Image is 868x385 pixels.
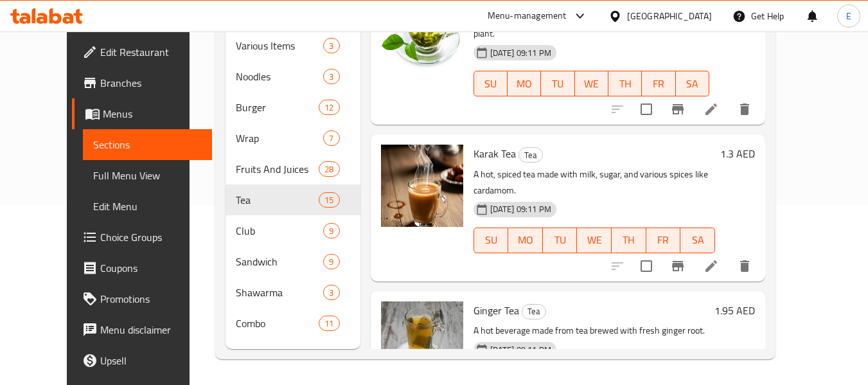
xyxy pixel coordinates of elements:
span: MO [513,75,536,93]
span: Promotions [100,291,202,307]
p: A hot, spiced tea made with milk, sugar, and various spices like cardamom. [474,166,715,199]
button: delete [729,94,760,125]
button: SU [474,71,508,96]
span: Upsell [100,353,202,368]
button: SA [680,228,715,253]
div: Fruits And Juices28 [226,154,360,184]
span: 9 [324,225,339,237]
div: items [323,254,339,269]
button: FR [646,228,681,253]
span: Tea [236,192,319,208]
span: FR [647,75,670,93]
p: A hot beverage made from tea brewed with fresh ginger root. [474,323,709,339]
span: MO [513,231,538,249]
span: Wrap [236,130,324,146]
button: Branch-specific-item [662,251,693,282]
span: Club [236,223,324,238]
a: Full Menu View [83,160,212,191]
img: Karak Tea [381,145,463,227]
span: TU [548,231,572,249]
span: SU [479,231,504,249]
span: FR [651,231,676,249]
a: Coupons [72,253,212,283]
button: delete [729,251,760,282]
button: TU [543,228,578,253]
button: TH [608,71,642,96]
span: Branches [100,75,202,91]
span: Edit Restaurant [100,44,202,60]
div: Sandwich9 [226,246,360,277]
span: 3 [324,40,339,52]
span: TH [614,75,637,93]
span: Burger [236,100,319,115]
span: 12 [319,102,339,114]
button: SA [676,71,709,96]
span: TH [617,231,641,249]
div: items [323,130,339,146]
div: Tea [518,147,543,163]
button: WE [577,228,612,253]
div: Combo11 [226,308,360,339]
span: Choice Groups [100,229,202,245]
a: Branches [72,67,212,98]
div: Burger12 [226,92,360,123]
a: Upsell [72,345,212,376]
div: items [319,316,339,331]
div: Noodles3 [226,61,360,92]
span: 15 [319,194,339,206]
span: 7 [324,132,339,145]
span: 3 [324,287,339,299]
span: Ginger Tea [474,301,519,320]
h6: 1.95 AED [714,301,755,319]
button: Branch-specific-item [662,94,693,125]
span: [DATE] 09:11 PM [485,47,556,59]
a: Edit menu item [704,258,719,274]
div: Various Items3 [226,30,360,61]
div: Shawarma3 [226,277,360,308]
span: 3 [324,71,339,83]
a: Edit menu item [704,102,719,117]
button: MO [508,71,541,96]
div: Shawarma [236,285,324,300]
a: Edit Restaurant [72,37,212,67]
span: Select to update [633,253,660,280]
span: Fruits And Juices [236,161,319,177]
div: Menu-management [488,8,567,24]
span: Sandwich [236,254,324,269]
div: items [323,38,339,53]
button: SU [474,228,509,253]
div: Various Items [236,38,324,53]
div: Tea15 [226,184,360,215]
button: MO [508,228,543,253]
div: [GEOGRAPHIC_DATA] [627,9,712,23]
span: Combo [236,316,319,331]
span: Menu disclaimer [100,322,202,337]
a: Choice Groups [72,222,212,253]
a: Edit Menu [83,191,212,222]
div: Tea [522,304,546,319]
span: [DATE] 09:11 PM [485,344,556,356]
span: 9 [324,256,339,268]
span: Sections [93,137,202,152]
a: Promotions [72,283,212,314]
a: Menus [72,98,212,129]
span: Select to update [633,96,660,123]
span: TU [546,75,569,93]
span: Coupons [100,260,202,276]
img: Ginger Tea [381,301,463,384]
a: Sections [83,129,212,160]
div: items [323,223,339,238]
span: SA [681,75,704,93]
button: TH [612,228,646,253]
button: FR [642,71,675,96]
div: items [323,69,339,84]
span: Tea [522,304,545,319]
span: Noodles [236,69,324,84]
span: Menus [103,106,202,121]
span: 11 [319,318,339,330]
